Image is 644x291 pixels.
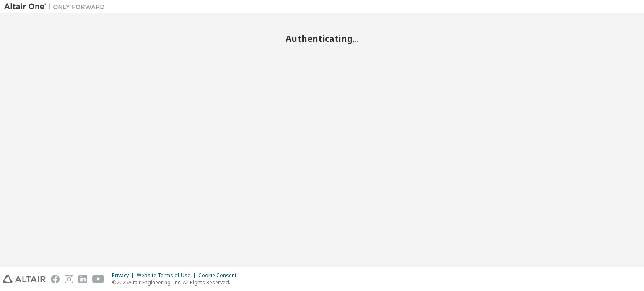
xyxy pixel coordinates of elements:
[137,272,198,279] div: Website Terms of Use
[4,33,640,44] h2: Authenticating...
[198,272,241,279] div: Cookie Consent
[51,275,60,283] img: facebook.svg
[112,279,241,286] p: © 2025 Altair Engineering, Inc. All Rights Reserved.
[65,275,73,283] img: instagram.svg
[92,275,104,283] img: youtube.svg
[78,275,87,283] img: linkedin.svg
[112,272,137,279] div: Privacy
[4,3,109,11] img: Altair One
[3,275,46,283] img: altair_logo.svg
